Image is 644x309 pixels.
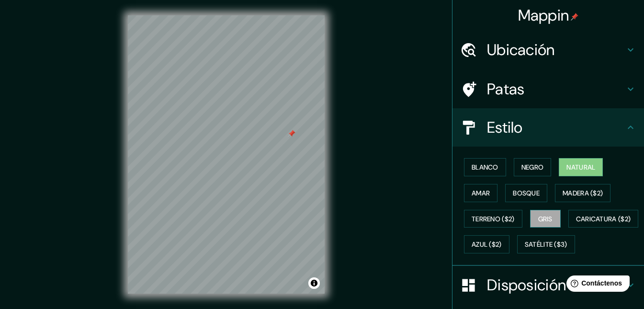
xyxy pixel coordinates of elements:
font: Patas [487,79,525,99]
button: Bosque [505,184,547,202]
button: Madera ($2) [555,184,610,202]
font: Terreno ($2) [472,215,515,223]
font: Azul ($2) [472,240,502,249]
div: Ubicación [452,31,644,69]
font: Satélite ($3) [525,240,567,249]
div: Estilo [452,108,644,147]
font: Blanco [472,163,498,172]
button: Blanco [464,158,506,176]
button: Terreno ($2) [464,210,522,228]
font: Negro [521,163,544,172]
font: Bosque [513,189,540,197]
font: Madera ($2) [563,189,603,197]
button: Gris [530,210,561,228]
img: pin-icon.png [571,13,578,21]
font: Mappin [518,5,569,25]
font: Estilo [487,117,523,137]
div: Patas [452,70,644,108]
font: Caricatura ($2) [576,215,631,223]
button: Natural [559,158,603,176]
iframe: Lanzador de widgets de ayuda [559,272,633,298]
font: Natural [566,163,595,172]
button: Satélite ($3) [517,235,575,253]
font: Disposición [487,275,566,295]
font: Amar [472,189,490,197]
button: Azul ($2) [464,235,509,253]
button: Amar [464,184,497,202]
font: Ubicación [487,40,555,60]
button: Caricatura ($2) [568,210,639,228]
button: Activar o desactivar atribución [308,277,320,289]
div: Disposición [452,266,644,304]
font: Gris [538,215,553,223]
canvas: Mapa [128,15,325,294]
button: Negro [514,158,552,176]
